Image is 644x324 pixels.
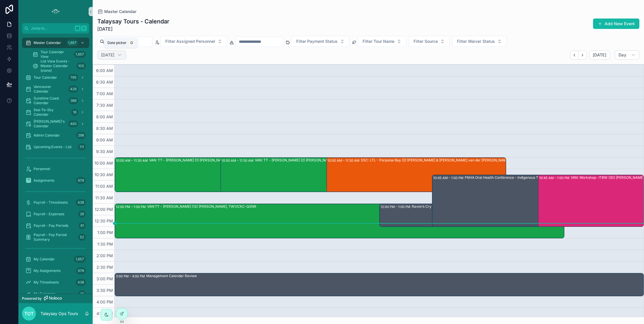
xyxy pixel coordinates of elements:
div: 3:00 PM – 4:00 PM [116,273,146,279]
span: Master Calendar [34,41,61,45]
div: Raven’s Cry film testing [412,204,450,209]
div: 10:00 AM – 11:30 AMSSC: LTL - Porpoise Bay (2) [PERSON_NAME] & [PERSON_NAME] van der [PERSON_NAME... [327,158,506,192]
span: G [129,41,134,45]
div: 105 [76,62,86,69]
span: TOT [24,310,34,317]
span: 2:00 PM [95,253,114,258]
button: Select Button [452,36,507,47]
span: 10:30 AM [93,172,114,177]
div: 10:00 AM – 11:30 AM [116,158,149,163]
span: Upcoming Events - List [34,145,72,149]
span: Admin Calendar [34,133,60,138]
span: 7:00 AM [95,91,114,96]
div: VAN: TT - [PERSON_NAME] (2) [PERSON_NAME], TW:TGME-KAZQ [255,158,363,163]
div: 3:00 PM – 4:00 PMManagement Calendar Review [115,273,643,296]
span: 3:00 PM [95,276,114,281]
a: My Expenses26 [22,289,89,299]
a: Payroll - Timesheets438 [22,197,89,208]
span: Vancouver Calendar [34,84,66,94]
a: Powered by [19,294,93,303]
a: My Assignments678 [22,266,89,276]
div: 10:00 AM – 11:30 AM [222,158,255,163]
span: 6:00 AM [95,68,114,73]
div: 1,657 [74,51,86,58]
div: 678 [76,267,86,274]
div: 438 [76,279,86,286]
div: 12:00 PM – 1:30 PMVAN:TT - [PERSON_NAME] (12) [PERSON_NAME], TW:VCKC-QXNR [115,204,564,238]
div: 10:45 AM – 1:00 PMFNHA Oral Health Conference - Indigenous Tea Blending [In-person] [432,175,612,227]
a: My Calendar1,657 [22,254,89,264]
span: 7:30 AM [95,103,114,108]
div: 765 [69,74,78,81]
span: Powered by [22,296,42,301]
span: 4:30 PM [95,311,114,316]
span: K [82,26,86,31]
div: Management Calendar Review [146,274,197,278]
button: Add New Event [593,19,639,29]
span: [DATE] [593,52,606,58]
div: 12:00 PM – 1:30 PM [116,204,147,210]
span: My Calendar [34,257,55,262]
button: Next [579,51,587,60]
span: Sea-To-Sky Calendar [34,108,69,117]
span: 8:00 AM [95,114,114,119]
h1: Talaysay Tours - Calendar [97,17,169,25]
a: Payroll - Expenses26 [22,209,89,219]
span: Payroll - Timesheets [34,200,68,205]
span: List View Events - Master Calendar (clone) [41,59,74,73]
div: 483 [68,120,78,127]
span: Filter Source [414,38,438,44]
div: 26 [78,290,86,297]
span: Filter Waiver Status [457,38,495,44]
a: Personnel [22,164,89,174]
span: 11:00 AM [94,184,114,189]
button: Select Button [160,36,227,47]
span: [PERSON_NAME]'s Calendar [34,119,66,128]
div: 10:45 AM – 1:00 PM [433,175,465,181]
span: 2:30 PM [95,265,114,270]
div: 10:00 AM – 11:30 AM [328,158,361,163]
span: Date picker [107,41,127,45]
span: Master Calendar [104,9,136,14]
span: 3:30 PM [95,288,114,293]
div: 16 [71,109,78,116]
span: 9:30 AM [95,149,114,154]
div: 438 [76,199,86,206]
h2: [DATE] [101,52,114,58]
span: Personnel [34,167,50,171]
span: My Expenses [34,292,55,296]
a: Payroll - Pay Periods61 [22,220,89,231]
div: 10:45 AM – 1:00 PM [539,175,571,181]
a: Master Calendar [97,9,136,14]
div: 298 [76,132,86,139]
div: 111 [78,143,86,150]
span: Tour Calendar [34,75,57,80]
div: 1,657 [66,39,78,46]
div: 52 [78,234,86,241]
span: 10:00 AM [93,161,114,165]
a: Upcoming Events - List111 [22,142,89,152]
div: SSC: LTL - Porpoise Bay (2) [PERSON_NAME] & [PERSON_NAME] van der [PERSON_NAME]:ZMHC-CAPV [361,158,533,163]
span: Tour Calendar View [41,50,72,59]
span: My Assignments [34,268,61,273]
span: Jump to... [31,26,72,31]
span: Filter Tour Name [363,38,394,44]
div: 10:00 AM – 11:30 AMVAN: TT - [PERSON_NAME] (1) [PERSON_NAME], TW:GRBJ-XPBX [115,158,294,192]
span: 11:30 AM [94,195,114,200]
a: List View Events - Master Calendar (clone)105 [29,61,89,71]
p: Talaysay Ops Tours [41,311,78,316]
img: App logo [51,7,60,16]
span: 12:30 PM [93,218,114,223]
button: Day [615,50,639,60]
a: Assignments678 [22,175,89,186]
span: Filter Assigned Personnel [165,38,215,44]
span: Filter Payment Status [296,38,338,44]
button: Back [570,51,579,60]
span: Payroll - Pay Periods [34,223,68,228]
span: Sunshine Coast Calendar [34,96,66,105]
a: [PERSON_NAME]'s Calendar483 [22,119,89,129]
a: Payroll - Pay Period Summary52 [22,232,89,242]
div: 10:00 AM – 11:30 AMVAN: TT - [PERSON_NAME] (2) [PERSON_NAME], TW:TGME-KAZQ [221,158,400,192]
a: Sea-To-Sky Calendar16 [22,107,89,117]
